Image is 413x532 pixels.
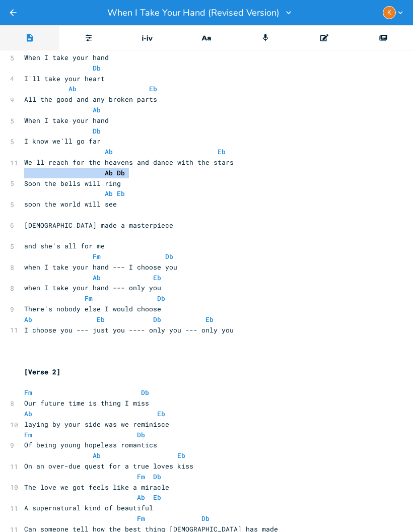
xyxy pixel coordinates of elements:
span: Db [93,126,101,136]
button: K [383,6,405,19]
span: soon the world will see [24,199,117,209]
span: and she's all for me [24,241,105,250]
span: Eb [153,493,161,502]
span: Eb [218,147,226,156]
span: Soon the bells will ring [24,179,121,188]
span: I choose you --- just you ---- only you --- only you [24,325,234,335]
span: Fm [93,252,101,261]
span: Ab [24,315,32,324]
span: Ab [93,273,101,282]
span: Fm [137,472,145,481]
span: Db [165,252,173,261]
span: Db [153,315,161,324]
span: I know we'll go far [24,137,101,146]
span: Eb [153,273,161,282]
span: Db [117,168,125,177]
span: Fm [85,294,93,303]
span: The love we got feels like a miracle [24,483,169,492]
span: Ab [93,451,101,460]
span: Eb [97,315,105,324]
span: Fm [137,514,145,523]
span: Ab [105,147,113,156]
span: We'll reach for the heavens and dance with the stars [24,158,234,167]
span: When I take your hand [24,116,109,125]
span: Ab [68,84,77,93]
span: Eb [177,451,185,460]
span: Ab [137,493,145,502]
span: Eb [205,315,214,324]
span: when I take your hand --- I choose you [24,262,177,272]
span: Of being young hopeless romantics [24,440,157,449]
span: A supernatural kind of beautiful [24,503,153,512]
span: Eb [117,189,125,198]
span: Db [201,514,210,523]
div: kenleyknotes [383,6,396,19]
span: Db [137,430,145,439]
span: Ab [24,409,32,418]
span: I'll take your heart [24,74,105,83]
span: Ab [105,168,113,177]
span: All the good and any broken parts [24,95,157,104]
span: laying by your side was we reminisce [24,420,169,429]
span: Eb [157,409,165,418]
span: when I take your hand --- only you [24,283,161,292]
span: Fm [24,388,32,397]
span: Eb [149,84,157,93]
span: Db [141,388,149,397]
span: When I Take Your Hand (Revised Version) [107,8,280,17]
span: There's nobody else I would choose [24,304,161,313]
span: [DEMOGRAPHIC_DATA] made a masterpiece [24,221,173,230]
span: [Verse 2] [24,367,60,376]
span: Our future time is thing I miss [24,398,149,408]
span: Db [93,63,101,73]
span: On an over-due quest for a true loves kiss [24,461,193,471]
span: Db [153,472,161,481]
span: Ab [105,189,113,198]
span: When I take your hand [24,53,109,62]
span: Ab [93,105,101,114]
span: Db [157,294,165,303]
span: Fm [24,430,32,439]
